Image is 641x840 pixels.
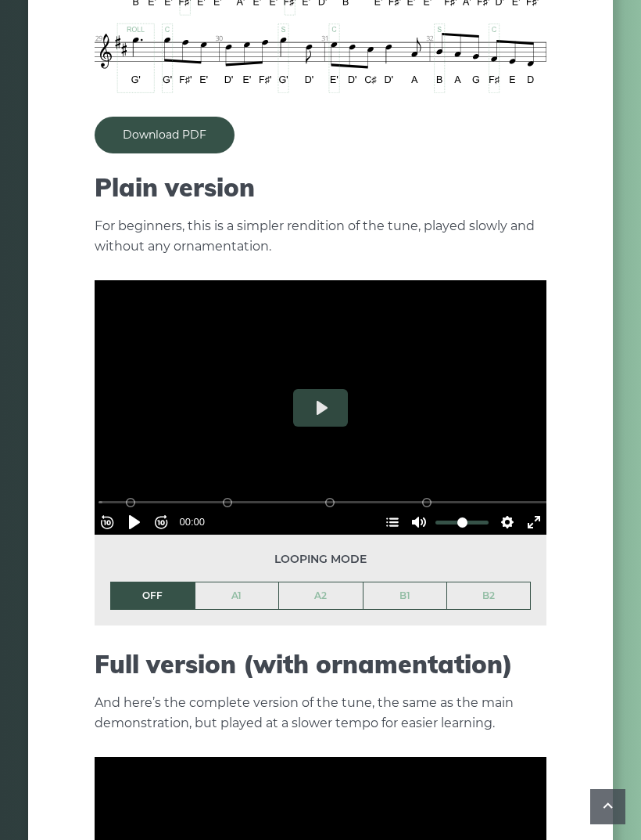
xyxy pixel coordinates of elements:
a: B1 [363,582,447,609]
a: A2 [279,582,363,609]
a: A1 [195,582,279,609]
a: Download PDF [95,117,235,153]
p: And here’s the complete version of the tune, the same as the main demonstration, but played at a ... [95,693,546,734]
span: Looping mode [110,550,531,568]
h2: Plain version [95,172,546,202]
h2: Full version (with ornamentation) [95,649,546,679]
a: B2 [447,582,530,609]
p: For beginners, this is a simpler rendition of the tune, played slowly and without any ornamentation. [95,216,546,257]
